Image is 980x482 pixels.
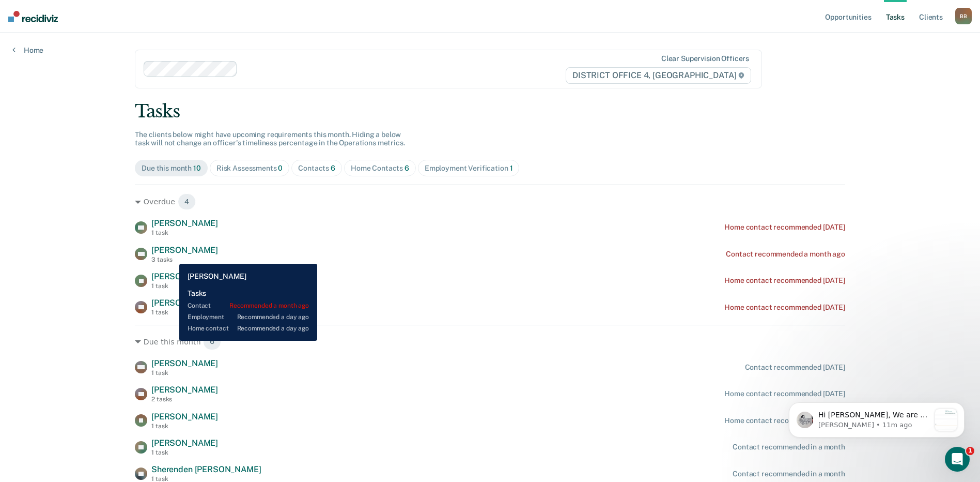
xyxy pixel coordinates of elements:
a: Home [12,46,43,55]
span: 1 [966,447,974,455]
span: [PERSON_NAME] [151,385,218,395]
div: Due this month 6 [135,334,845,350]
iframe: Intercom live chat [945,447,970,472]
div: Due this month [142,164,201,173]
button: BB [955,8,972,24]
div: 1 task [151,309,218,316]
div: 1 task [151,369,218,376]
div: 1 task [151,423,218,430]
div: Contact recommended in a month [733,443,845,451]
iframe: Intercom notifications message [773,382,980,454]
div: Employment Verification [425,164,513,173]
span: [PERSON_NAME] [151,272,218,281]
div: Clear supervision officers [661,54,749,63]
div: Home contact recommended [DATE] [724,416,845,425]
div: Contact recommended a month ago [726,250,845,259]
div: Home Contacts [351,164,409,173]
div: Home contact recommended [DATE] [724,223,845,232]
span: The clients below might have upcoming requirements this month. Hiding a below task will not chang... [135,130,405,147]
div: Home contact recommended [DATE] [724,389,845,398]
span: 10 [193,164,201,172]
div: 1 task [151,449,218,456]
div: Overdue 4 [135,193,845,210]
span: [PERSON_NAME] [151,438,218,448]
div: Tasks [135,101,845,122]
img: Recidiviz [8,11,58,22]
span: 4 [178,193,196,210]
span: [PERSON_NAME] [151,218,218,228]
span: 6 [331,164,335,172]
div: 1 task [151,229,218,236]
div: 2 tasks [151,396,218,403]
div: Risk Assessments [216,164,283,173]
div: 3 tasks [151,256,218,263]
span: [PERSON_NAME] [151,358,218,368]
span: 6 [203,334,221,350]
div: B B [955,8,972,24]
div: Home contact recommended [DATE] [724,303,845,312]
span: 1 [510,164,513,172]
span: 6 [405,164,409,172]
span: 0 [278,164,283,172]
span: [PERSON_NAME] [151,412,218,421]
span: DISTRICT OFFICE 4, [GEOGRAPHIC_DATA] [566,67,751,84]
span: [PERSON_NAME] [151,245,218,255]
div: Contact recommended in a month [733,470,845,478]
div: Contacts [298,164,335,173]
span: Sherenden [PERSON_NAME] [151,464,261,474]
div: 1 task [151,282,218,290]
div: Home contact recommended [DATE] [724,276,845,285]
span: [PERSON_NAME] [151,298,218,308]
div: Contact recommended [DATE] [745,363,845,372]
